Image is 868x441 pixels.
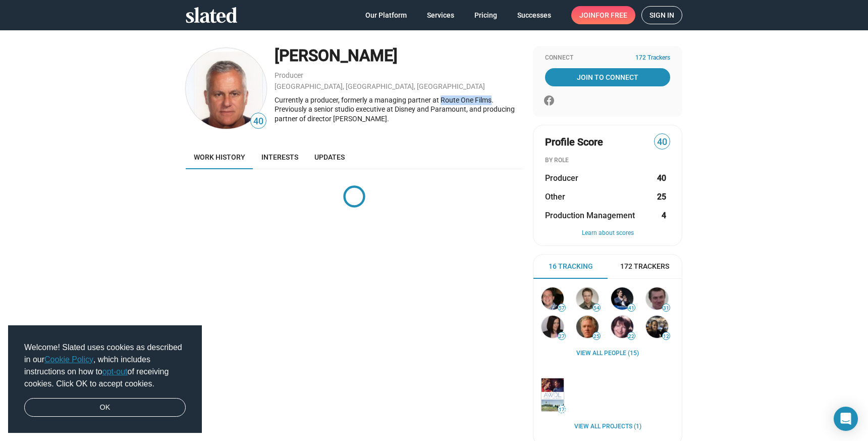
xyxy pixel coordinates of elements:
img: Chip Diggins [186,48,266,129]
div: cookieconsent [8,325,202,433]
span: Pricing [474,6,497,24]
span: 31 [663,305,670,311]
a: Successes [509,6,559,24]
span: 22 [628,333,635,339]
span: 16 Tracking [549,262,593,271]
a: Updates [306,145,353,169]
span: Production Management [545,210,635,221]
span: 12 [663,333,670,339]
span: Producer [545,173,578,183]
strong: 4 [662,210,666,221]
a: Interests [253,145,306,169]
a: Cookie Policy [44,355,93,364]
a: Work history [186,145,253,169]
span: Join [579,6,627,24]
span: Join To Connect [547,68,668,86]
div: Connect [545,54,670,62]
span: Sign in [649,7,674,24]
span: 172 Trackers [635,54,670,62]
div: Currently a producer, formerly a managing partner at Route One Films. Previously a senior studio ... [275,95,523,124]
strong: 40 [657,173,666,183]
span: 40 [251,115,266,128]
a: View all Projects (1) [574,423,641,431]
img: Jane Goldenring [611,316,633,338]
a: Pricing [466,6,505,24]
a: Our Platform [357,6,415,24]
a: Sign in [641,6,682,24]
span: 27 [558,333,565,339]
a: View all People (15) [576,350,639,358]
strong: 25 [657,191,666,202]
img: Scott Macaulay [576,316,599,338]
a: Services [419,6,462,24]
span: 17 [558,407,565,413]
span: 41 [628,305,635,311]
span: Work history [194,153,245,161]
img: Stephan Paternot [611,287,633,310]
a: AWOL [539,376,566,413]
span: 57 [558,305,565,311]
span: Other [545,191,565,202]
span: Our Platform [365,6,407,24]
span: 54 [593,305,600,311]
button: Learn about scores [545,229,670,237]
span: 172 Trackers [620,262,669,271]
span: for free [595,6,627,24]
span: Interests [261,153,298,161]
span: Profile Score [545,135,603,149]
span: Welcome! Slated uses cookies as described in our , which includes instructions on how to of recei... [24,341,186,390]
span: Successes [517,6,551,24]
a: [GEOGRAPHIC_DATA], [GEOGRAPHIC_DATA], [GEOGRAPHIC_DATA] [275,82,485,90]
div: Open Intercom Messenger [834,407,858,431]
a: opt-out [102,367,128,376]
div: [PERSON_NAME] [275,45,523,67]
img: Jeff Kleeman [576,287,599,310]
span: Services [427,6,454,24]
span: 25 [593,333,600,339]
a: Joinfor free [571,6,635,24]
img: AWOL [541,378,564,411]
a: dismiss cookie message [24,398,186,417]
span: Updates [314,153,345,161]
img: Eddie Rubin [541,287,564,310]
a: Join To Connect [545,68,670,86]
img: Joanne Wiles [541,316,564,338]
a: Producer [275,71,303,79]
span: 40 [655,135,670,149]
div: BY ROLE [545,157,670,165]
img: Tamar Simon [646,316,668,338]
img: Cotty Chubb [646,287,668,310]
